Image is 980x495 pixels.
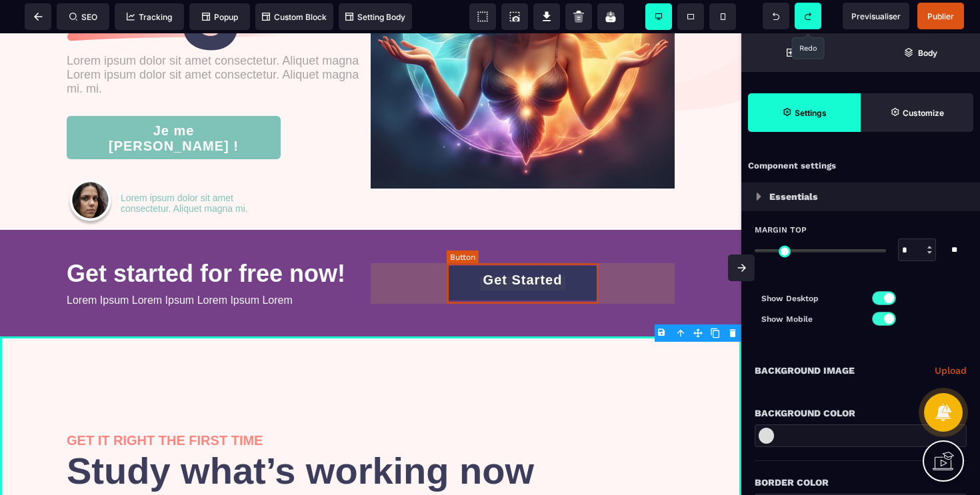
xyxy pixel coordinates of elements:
span: Previsualiser [851,11,901,21]
span: Tracking [127,12,172,22]
a: Upload [935,362,967,378]
span: Settings [748,93,861,132]
text: Lorem ipsum dolor sit amet consectetur. Aliquet magna mi. [121,156,273,184]
img: 9563c74daac0dde64791e2d68d25dc8a_Ellipse_1_(1).png [67,146,114,193]
text: Study what’s working now [67,418,675,457]
button: Je me [PERSON_NAME] ! [67,83,281,126]
span: Screenshot [501,3,528,30]
div: Background Color [755,405,967,421]
span: Open Layer Manager [861,33,980,72]
p: Essentials [769,189,818,205]
strong: Settings [795,108,827,118]
p: Show Desktop [761,292,861,305]
text: Lorem ipsum dolor sit amet consectetur. Aliquet magna Lorem ipsum dolor sit amet consectetur. Ali... [67,17,371,66]
span: Preview [843,3,909,29]
span: Publier [927,11,954,21]
span: Margin Top [755,225,807,235]
span: Open Blocks [741,33,861,72]
span: View components [469,3,496,30]
div: Component settings [741,153,980,179]
span: Setting Body [345,12,405,22]
span: Custom Block [262,12,327,22]
button: Get Started [447,233,599,267]
strong: Customize [903,108,944,118]
text: Get started for free now! [67,223,371,258]
span: Popup [202,12,238,22]
span: Open Style Manager [861,93,973,132]
p: Show Mobile [761,312,861,326]
span: SEO [69,12,97,22]
strong: Body [918,48,937,58]
div: Border Color [755,474,967,490]
img: loading [756,193,761,201]
p: Background Image [755,362,855,378]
